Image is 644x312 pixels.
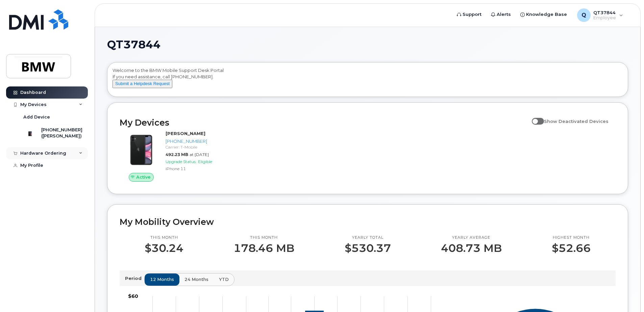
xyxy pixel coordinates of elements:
[552,242,591,254] p: $52.66
[166,159,197,164] span: Upgrade Status:
[345,242,391,254] p: $530.37
[107,40,160,50] span: QT37844
[166,166,235,172] div: iPhone 11
[120,118,528,128] h2: My Devices
[552,235,591,240] p: Highest month
[125,134,157,166] img: iPhone_11.jpg
[120,130,238,182] a: Active[PERSON_NAME][PHONE_NUMBER]Carrier: T-Mobile492.23 MBat [DATE]Upgrade Status:EligibleiPhone 11
[219,276,229,283] span: YTD
[615,283,639,307] iframe: Messenger Launcher
[113,67,623,94] div: Welcome to the BMW Mobile Support Desk Portal If you need assistance, call [PHONE_NUMBER].
[120,217,616,227] h2: My Mobility Overview
[184,276,208,283] span: 24 months
[345,235,391,240] p: Yearly total
[190,152,209,157] span: at [DATE]
[544,119,609,124] span: Show Deactivated Devices
[166,138,235,145] div: [PHONE_NUMBER]
[128,293,138,299] tspan: $60
[145,242,183,254] p: $30.24
[166,131,205,136] strong: [PERSON_NAME]
[441,235,502,240] p: Yearly average
[233,235,294,240] p: This month
[113,81,172,86] a: Submit a Helpdesk Request
[125,275,144,282] p: Period
[198,159,212,164] span: Eligible
[233,242,294,254] p: 178.46 MB
[166,144,235,150] div: Carrier: T-Mobile
[166,152,188,157] span: 492.23 MB
[113,80,172,88] button: Submit a Helpdesk Request
[136,174,151,180] span: Active
[441,242,502,254] p: 408.73 MB
[532,115,537,120] input: Show Deactivated Devices
[145,235,183,240] p: This month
